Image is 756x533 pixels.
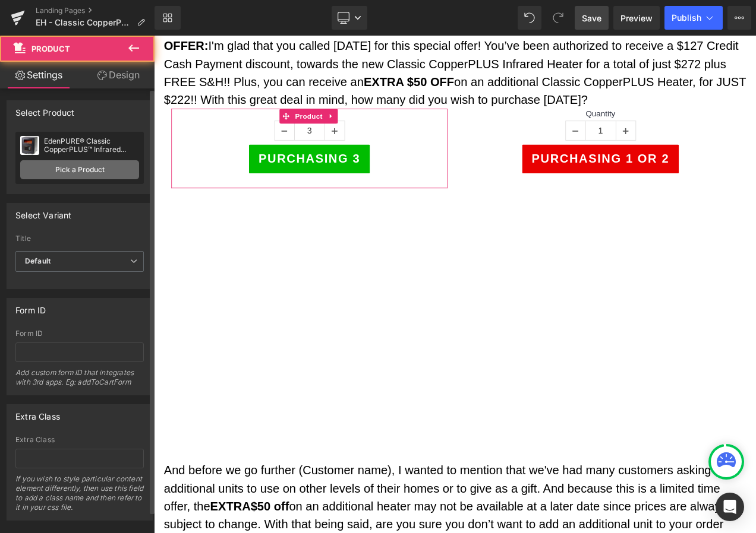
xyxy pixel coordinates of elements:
strong: OFFER: [12,4,65,20]
label: Quantity [27,87,345,101]
button: Purchasing 1 or 2 [440,130,627,164]
span: Save [582,12,601,24]
label: Quantity [374,87,692,101]
div: Select Product [15,101,75,118]
a: Preview [613,6,660,30]
button: Undo [518,6,541,30]
span: Publish [672,13,701,23]
div: Add custom form ID that integrates with 3rd apps. Eg: addToCartForm [15,368,144,395]
a: Landing Pages [36,6,155,15]
a: Design [80,62,157,88]
button: Redo [546,6,570,30]
a: New Library [155,6,181,30]
button: More [727,6,751,30]
div: EdenPURE® Classic CopperPLUS™ Infrared Heater - nt [44,137,139,154]
span: EH - Classic CopperPLUS NT [36,18,132,27]
span: Product [166,87,204,105]
button: Purchasing 3 [114,130,257,164]
img: pImage [20,136,39,155]
b: Default [25,256,51,265]
label: Title [15,234,144,246]
div: If you wish to style particular content element differently, then use this field to add a class n... [15,474,144,520]
div: Form ID [15,299,46,315]
div: Extra Class [15,405,60,421]
p: I'm glad that you called [DATE] for this special offer! You’ve been authorized to receive a $127 ... [12,2,707,87]
span: Purchasing 3 [125,139,246,155]
div: Extra Class [15,436,144,444]
span: Product [31,44,70,53]
a: Pick a Product [20,160,139,179]
div: Open Intercom Messenger [716,493,744,521]
a: Expand / Collapse [204,87,220,105]
span: Purchasing 1 or 2 [451,139,616,155]
div: Form ID [15,329,144,338]
button: Publish [664,6,723,30]
strong: EXTRA $50 OFF [251,47,359,63]
div: Select Variant [15,204,72,220]
span: Preview [620,12,653,24]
